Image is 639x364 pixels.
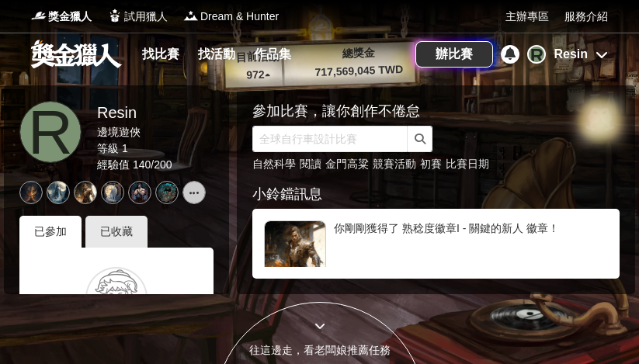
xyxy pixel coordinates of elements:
[505,9,549,25] a: 主辦專區
[252,158,296,170] a: 自然科學
[19,216,82,248] div: 已參加
[136,43,186,65] a: 找比賽
[415,41,493,68] a: 辦比賽
[216,342,424,359] div: 往這邊走，看老闆娘推薦任務
[420,158,442,170] a: 初賽
[97,101,172,124] div: Resin
[124,9,168,25] span: 試用獵人
[334,220,608,267] div: 你剛剛獲得了 熟稔度徽章I - 關鍵的新人 徽章！
[97,142,119,154] span: 等級
[19,101,82,163] a: R
[248,43,297,65] a: 作品集
[97,158,130,171] span: 經驗值
[264,220,608,283] a: 你剛剛獲得了 熟稔度徽章I - 關鍵的新人 徽章！系統通知·9 天
[107,9,168,25] a: Logo試用獵人
[325,158,369,170] a: 金門高粱
[97,124,172,140] div: 邊境遊俠
[446,158,489,170] a: 比賽日期
[564,9,608,25] a: 服務介紹
[31,9,92,25] a: Logo獎金獵人
[252,101,565,122] div: 參加比賽，讓你創作不倦怠
[183,9,279,25] a: LogoDream & Hunter
[373,158,416,170] a: 競賽活動
[192,43,241,65] a: 找活動
[48,9,92,25] span: 獎金獵人
[200,9,279,25] span: Dream & Hunter
[252,184,620,205] div: 小鈴鐺訊息
[252,126,408,152] input: 全球自行車設計比賽
[31,8,47,23] img: Logo
[300,158,321,170] a: 閱讀
[85,216,148,248] div: 已收藏
[122,142,128,154] span: 1
[183,8,199,23] img: Logo
[554,45,588,64] div: Resin
[107,8,123,23] img: Logo
[527,45,546,64] div: R
[133,158,172,171] span: 140 / 200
